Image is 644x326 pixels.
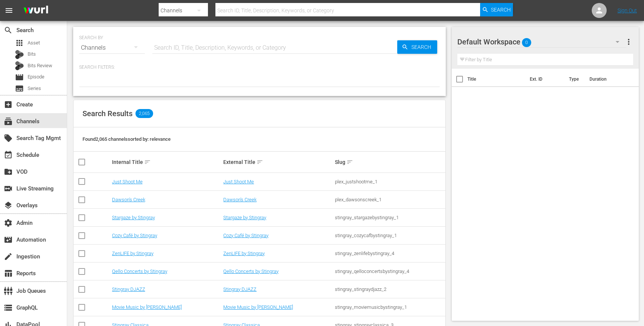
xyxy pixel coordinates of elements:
span: Create [4,100,13,109]
span: Bits [28,50,36,58]
a: Just Shoot Me [223,179,254,184]
button: more_vert [624,33,633,51]
span: sort [346,159,353,165]
a: Movie Music by [PERSON_NAME] [223,304,293,310]
p: Search Filters: [79,64,440,71]
span: 0 [522,35,531,50]
span: GraphQL [4,303,13,312]
th: Title [467,69,526,90]
a: Movie Music by [PERSON_NAME] [112,304,182,310]
div: stingray_stargazebystingray_1 [335,215,444,220]
img: ans4CAIJ8jUAAAAAAAAAAAAAAAAAAAAAAAAgQb4GAAAAAAAAAAAAAAAAAAAAAAAAJMjXAAAAAAAAAAAAAAAAAAAAAAAAgAT5G... [18,2,54,19]
span: Series [28,85,41,92]
span: Admin [4,218,13,227]
span: Found 2,065 channels sorted by: relevance [83,136,171,142]
a: Dawson's Creek [112,197,145,202]
span: Search [4,26,13,35]
a: ZenLIFE by Stingray [112,251,153,256]
a: Qello Concerts by Stingray [112,268,167,274]
div: Channels [79,37,145,58]
span: menu [4,6,13,15]
div: Default Workspace [457,31,626,52]
button: Search [397,40,437,54]
a: Cozy Café by Stingray [112,233,157,238]
a: Stargaze by Stingray [112,215,155,220]
span: Schedule [4,150,13,159]
div: stingray_stingraydjazz_2 [335,286,444,292]
div: Bits [15,50,24,59]
span: VOD [4,167,13,176]
th: Type [564,69,585,90]
th: Ext. ID [525,69,564,90]
div: Internal Title [112,158,221,167]
span: sort [256,159,263,165]
th: Duration [585,69,630,90]
a: Just Shoot Me [112,179,143,184]
div: Bits Review [15,61,24,70]
span: Live Streaming [4,184,13,193]
span: Episode [15,73,24,82]
span: Reports [4,269,13,278]
a: Stargaze by Stingray [223,215,266,220]
span: sort [144,159,151,165]
span: Asset [15,38,24,47]
span: more_vert [624,37,633,46]
span: Channels [4,117,13,126]
span: Search Tag Mgmt [4,134,13,143]
div: stingray_zenlifebystingray_4 [335,251,444,256]
a: Cozy Café by Stingray [223,233,268,238]
a: Sign Out [617,7,637,13]
div: plex_justshootme_1 [335,179,444,184]
div: stingray_qelloconcertsbystingray_4 [335,268,444,274]
span: Ingestion [4,252,13,261]
a: Qello Concerts by Stingray [223,268,279,274]
span: Search [491,3,511,16]
div: External Title [223,158,333,167]
span: Asset [28,39,40,47]
span: 2,065 [136,109,153,118]
a: ZenLIFE by Stingray [223,251,265,256]
span: Series [15,84,24,93]
span: Search [408,40,437,54]
div: stingray_cozycafbystingray_1 [335,233,444,238]
span: Search Results [83,109,133,118]
div: plex_dawsonscreek_1 [335,197,444,202]
span: Episode [28,73,44,81]
span: Automation [4,235,13,244]
span: Bits Review [28,62,52,69]
a: Stingray DJAZZ [112,286,145,292]
div: Slug [335,158,444,167]
a: Dawson's Creek [223,197,256,202]
span: Overlays [4,201,13,210]
a: Stingray DJAZZ [223,286,256,292]
button: Search [480,3,513,16]
span: Job Queues [4,286,13,295]
div: stingray_moviemusicbystingray_1 [335,304,444,310]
